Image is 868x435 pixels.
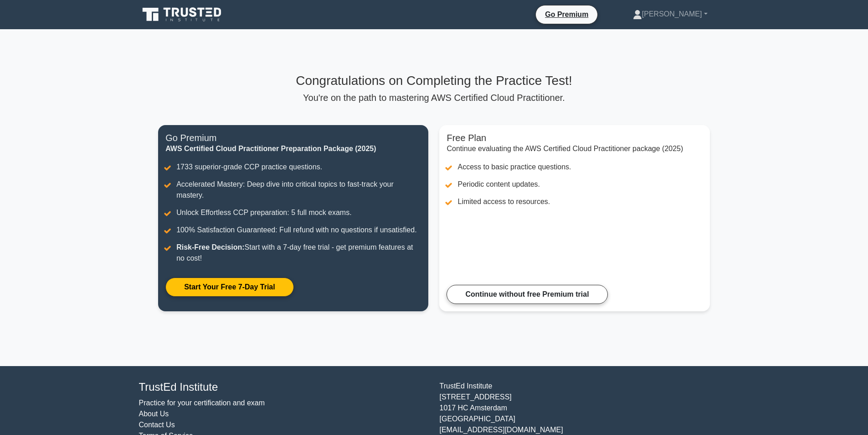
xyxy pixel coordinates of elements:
[139,399,265,407] a: Practice for your certification and exam
[539,9,594,20] a: Go Premium
[158,73,710,89] h3: Congratulations on Completing the Practice Test!
[139,421,175,429] a: Contact Us
[447,285,607,304] a: Continue without free Premium trial
[158,92,710,103] p: You're on the path to mastering AWS Certified Cloud Practitioner.
[139,410,169,418] a: About Us
[139,381,429,394] h4: TrustEd Institute
[611,5,729,23] a: [PERSON_NAME]
[165,278,293,297] a: Start Your Free 7-Day Trial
